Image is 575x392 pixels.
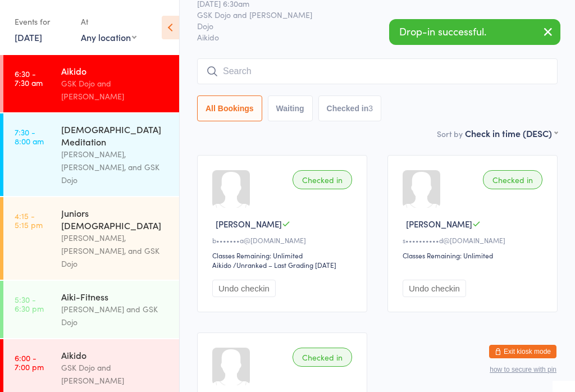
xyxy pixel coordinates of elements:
time: 6:00 - 7:00 pm [15,353,44,371]
a: 7:30 -8:00 am[DEMOGRAPHIC_DATA] Meditation[PERSON_NAME], [PERSON_NAME], and GSK Dojo [3,113,179,196]
div: Drop-in successful. [389,19,560,45]
div: Checked in [483,170,542,189]
div: [PERSON_NAME], [PERSON_NAME], and GSK Dojo [61,231,170,270]
button: All Bookings [197,95,262,121]
button: Undo checkin [212,280,276,297]
div: 3 [368,104,373,113]
button: Checked in3 [318,95,382,121]
a: 5:30 -6:30 pmAiki-Fitness[PERSON_NAME] and GSK Dojo [3,281,179,338]
div: GSK Dojo and [PERSON_NAME] [61,361,170,387]
input: Search [197,58,558,84]
time: 6:30 - 7:30 am [15,69,43,87]
a: 6:30 -7:30 amAikidoGSK Dojo and [PERSON_NAME] [3,55,179,112]
div: s••••••••••d@[DOMAIN_NAME] [403,235,546,245]
button: Exit kiosk mode [489,345,556,358]
div: Classes Remaining: Unlimited [403,250,546,260]
button: how to secure with pin [490,366,556,373]
span: Dojo [197,20,540,31]
a: [DATE] [15,31,42,43]
div: Checked in [293,170,352,189]
div: Aiki-Fitness [61,290,170,303]
div: b•••••••a@[DOMAIN_NAME] [212,235,355,245]
a: 4:15 -5:15 pmJuniors [DEMOGRAPHIC_DATA][PERSON_NAME], [PERSON_NAME], and GSK Dojo [3,197,179,280]
div: GSK Dojo and [PERSON_NAME] [61,77,170,103]
div: Any location [81,31,136,43]
span: [PERSON_NAME] [406,218,472,230]
span: Aikido [197,31,558,43]
span: / Unranked – Last Grading [DATE] [233,260,336,270]
time: 5:30 - 6:30 pm [15,295,44,313]
div: Classes Remaining: Unlimited [212,250,355,260]
div: Aikido [212,260,231,270]
div: Juniors [DEMOGRAPHIC_DATA] [61,207,170,231]
time: 4:15 - 5:15 pm [15,211,43,229]
time: 7:30 - 8:00 am [15,127,44,145]
div: [DEMOGRAPHIC_DATA] Meditation [61,123,170,148]
div: Events for [15,12,70,31]
button: Waiting [268,95,313,121]
div: Check in time (DESC) [465,127,558,139]
div: Aikido [61,349,170,361]
div: At [81,12,136,31]
div: [PERSON_NAME], [PERSON_NAME], and GSK Dojo [61,148,170,186]
div: [PERSON_NAME] and GSK Dojo [61,303,170,329]
label: Sort by [437,128,463,139]
div: Aikido [61,65,170,77]
span: [PERSON_NAME] [216,218,282,230]
div: Checked in [293,348,352,367]
span: GSK Dojo and [PERSON_NAME] [197,9,540,20]
button: Undo checkin [403,280,466,297]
